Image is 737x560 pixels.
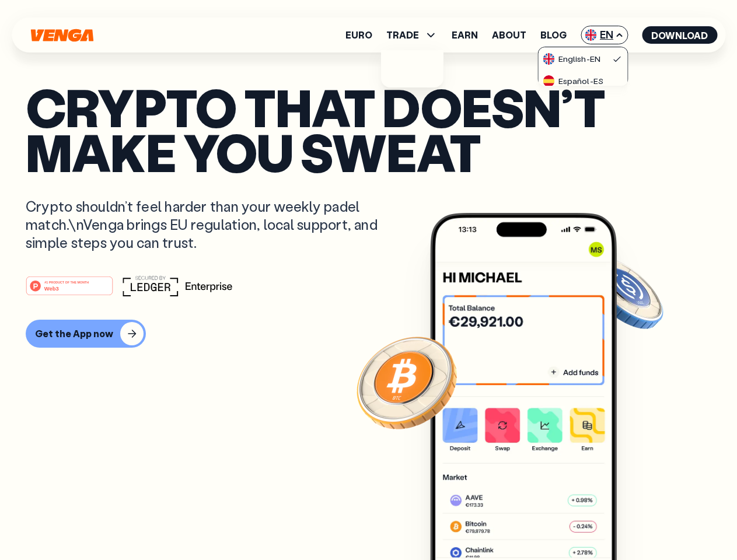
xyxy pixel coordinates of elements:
p: Crypto that doesn’t make you sweat [26,85,711,174]
button: Download [642,26,717,44]
a: About [492,30,526,40]
a: flag-ukEnglish-EN [539,47,627,69]
p: Crypto shouldn’t feel harder than your weekly padel match.\nVenga brings EU regulation, local sup... [26,197,394,252]
span: TRADE [386,30,419,40]
a: Get the App now [26,320,711,348]
a: Earn [452,30,478,40]
div: Get the App now [35,328,113,339]
tspan: Web3 [44,285,59,291]
div: English - EN [543,53,600,65]
img: flag-uk [543,53,555,65]
span: TRADE [386,28,438,42]
a: flag-esEspañol-ES [539,69,627,92]
span: EN [581,26,628,44]
a: Euro [345,30,372,40]
img: flag-es [543,75,555,87]
a: #1 PRODUCT OF THE MONTHWeb3 [26,283,113,298]
img: Bitcoin [354,330,459,435]
div: Español - ES [543,75,603,87]
button: Get the App now [26,320,146,348]
tspan: #1 PRODUCT OF THE MONTH [44,280,89,283]
img: flag-uk [585,29,596,41]
svg: Home [29,29,95,42]
a: Blog [540,30,567,40]
img: USDC coin [582,251,666,335]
